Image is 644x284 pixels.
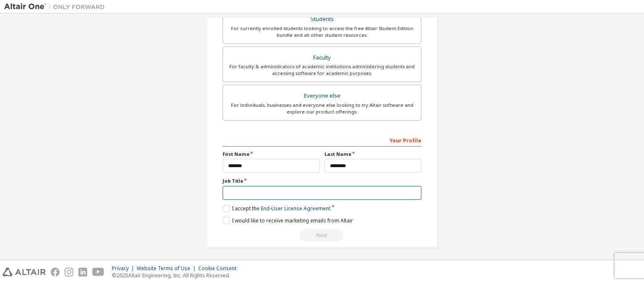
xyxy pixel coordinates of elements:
[65,268,73,276] img: instagram.svg
[112,265,137,272] div: Privacy
[112,272,241,279] p: © 2025 Altair Engineering, Inc. All Rights Reserved.
[3,268,46,276] img: altair_logo.svg
[137,265,198,272] div: Website Terms of Use
[228,102,416,115] div: For individuals, businesses and everyone else looking to try Altair software and explore our prod...
[228,13,416,25] div: Students
[223,178,421,184] label: Job Title
[198,265,241,272] div: Cookie Consent
[228,25,416,39] div: For currently enrolled students looking to access the free Altair Student Edition bundle and all ...
[325,151,421,157] label: Last Name
[228,90,416,102] div: Everyone else
[78,268,87,276] img: linkedin.svg
[223,151,319,157] label: First Name
[223,217,353,224] label: I would like to receive marketing emails from Altair
[228,63,416,77] div: For faculty & administrators of academic institutions administering students and accessing softwa...
[4,3,109,11] img: Altair One
[261,205,330,212] a: End-User License Agreement
[223,205,330,212] label: I accept the
[223,133,421,147] div: Your Profile
[51,268,60,276] img: facebook.svg
[223,229,421,242] div: Email already exists
[228,52,416,64] div: Faculty
[92,268,104,276] img: youtube.svg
